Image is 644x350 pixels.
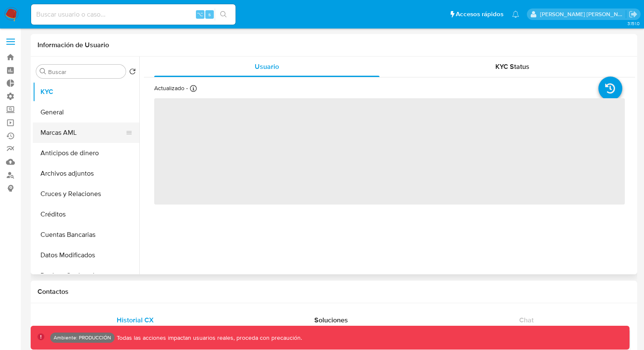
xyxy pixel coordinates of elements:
[115,334,302,342] p: Todas las acciones impactan usuarios reales, proceda con precaución.
[37,41,109,49] h1: Información de Usuario
[197,10,203,18] span: ⌥
[33,225,139,245] button: Cuentas Bancarias
[154,84,188,92] p: Actualizado -
[629,10,638,19] a: Salir
[31,9,236,20] input: Buscar usuario o caso...
[495,62,529,71] span: KYC Status
[33,245,139,265] button: Datos Modificados
[33,143,139,163] button: Anticipos de dinero
[54,336,111,339] p: Ambiente: PRODUCCIÓN
[117,315,154,325] span: Historial CX
[314,315,348,325] span: Soluciones
[519,315,534,325] span: Chat
[255,62,279,71] span: Usuario
[129,68,136,77] button: Volver al orden por defecto
[33,122,132,143] button: Marcas AML
[37,287,630,296] h1: Contactos
[154,98,625,205] span: ‌
[456,10,503,19] span: Accesos rápidos
[33,265,139,286] button: Devices Geolocation
[33,163,139,184] button: Archivos adjuntos
[33,102,139,122] button: General
[40,68,46,75] button: Buscar
[208,10,211,18] span: s
[215,9,232,20] button: search-icon
[33,184,139,204] button: Cruces y Relaciones
[48,68,122,76] input: Buscar
[33,204,139,225] button: Créditos
[512,11,519,18] a: Notificaciones
[33,82,139,102] button: KYC
[540,10,626,18] p: mauro.ibarra@mercadolibre.com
